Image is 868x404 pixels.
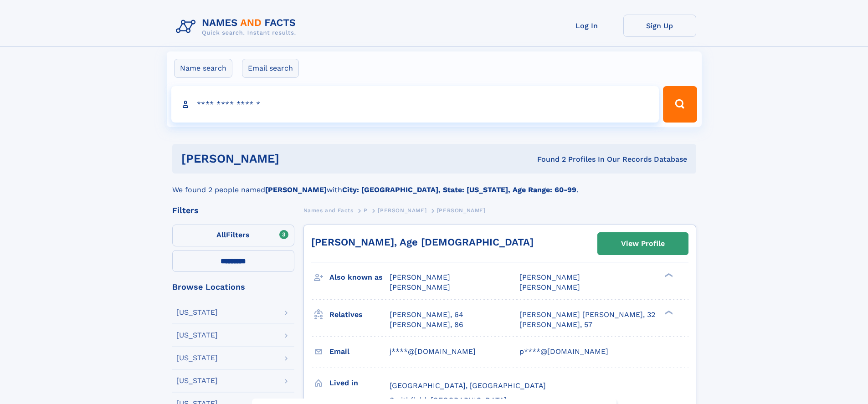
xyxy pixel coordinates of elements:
[519,320,592,330] a: [PERSON_NAME], 57
[378,207,426,214] span: [PERSON_NAME]
[176,354,218,362] div: [US_STATE]
[378,205,426,216] a: [PERSON_NAME]
[390,310,463,320] a: [PERSON_NAME], 64
[342,185,576,194] b: City: [GEOGRAPHIC_DATA], State: [US_STATE], Age Range: 60-99
[663,86,697,123] button: Search Button
[390,381,546,390] span: [GEOGRAPHIC_DATA], [GEOGRAPHIC_DATA]
[329,307,390,322] h3: Relatives
[172,225,294,246] label: Filters
[598,233,688,255] a: View Profile
[311,236,534,248] a: [PERSON_NAME], Age [DEMOGRAPHIC_DATA]
[519,310,655,320] a: [PERSON_NAME] [PERSON_NAME], 32
[172,15,303,39] img: Logo Names and Facts
[176,332,218,339] div: [US_STATE]
[181,153,408,164] h1: [PERSON_NAME]
[174,59,232,78] label: Name search
[408,154,687,164] div: Found 2 Profiles In Our Records Database
[437,207,486,214] span: [PERSON_NAME]
[519,283,580,291] span: [PERSON_NAME]
[390,283,450,291] span: [PERSON_NAME]
[176,377,218,384] div: [US_STATE]
[329,270,390,285] h3: Also known as
[242,59,299,78] label: Email search
[621,233,665,254] div: View Profile
[172,283,294,291] div: Browse Locations
[550,15,623,37] a: Log In
[216,230,226,239] span: All
[172,206,294,215] div: Filters
[390,273,450,281] span: [PERSON_NAME]
[171,86,659,123] input: search input
[364,205,368,216] a: P
[329,344,390,359] h3: Email
[663,272,673,278] div: ❯
[172,174,696,195] div: We found 2 people named with .
[390,320,463,330] a: [PERSON_NAME], 86
[265,185,327,194] b: [PERSON_NAME]
[303,205,354,216] a: Names and Facts
[623,15,696,37] a: Sign Up
[519,273,580,281] span: [PERSON_NAME]
[364,207,368,214] span: P
[176,309,218,316] div: [US_STATE]
[329,375,390,391] h3: Lived in
[663,309,673,315] div: ❯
